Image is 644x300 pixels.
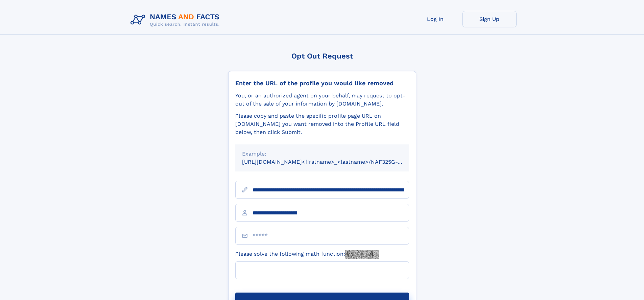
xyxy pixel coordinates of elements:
[462,11,517,27] a: Sign Up
[235,250,379,259] label: Please solve the following math function:
[128,11,225,29] img: Logo Names and Facts
[242,150,402,158] div: Example:
[408,11,462,27] a: Log In
[242,159,422,165] small: [URL][DOMAIN_NAME]<firstname>_<lastname>/NAF325G-xxxxxxxx
[235,112,409,136] div: Please copy and paste the specific profile page URL on [DOMAIN_NAME] you want removed into the Pr...
[228,52,416,60] div: Opt Out Request
[235,92,409,108] div: You, or an authorized agent on your behalf, may request to opt-out of the sale of your informatio...
[235,79,409,87] div: Enter the URL of the profile you would like removed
